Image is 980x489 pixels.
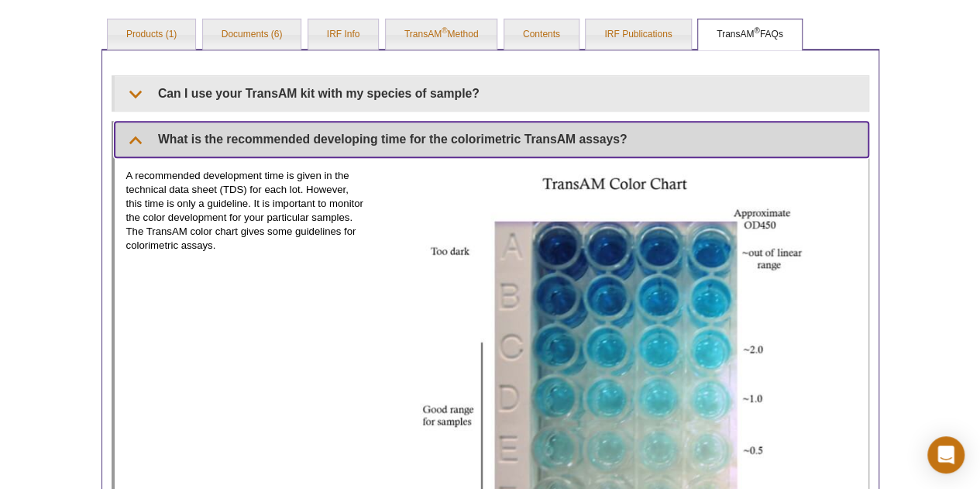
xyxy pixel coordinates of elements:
[698,19,802,50] a: TransAM®FAQs
[115,76,868,111] summary: Can I use your TransAM kit with my species of sample?
[203,19,301,50] a: Documents (6)
[108,19,195,50] a: Products (1)
[754,26,759,35] sup: ®
[927,436,965,474] div: Open Intercom Messenger
[586,19,690,50] a: IRF Publications
[442,26,447,35] sup: ®
[126,169,366,253] p: A recommended development time is given in the technical data sheet (TDS) for each lot. However, ...
[504,19,579,50] a: Contents
[308,19,379,50] a: IRF Info
[115,122,868,157] summary: What is the recommended developing time for the colorimetric TransAM assays?
[386,19,497,50] a: TransAM®Method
